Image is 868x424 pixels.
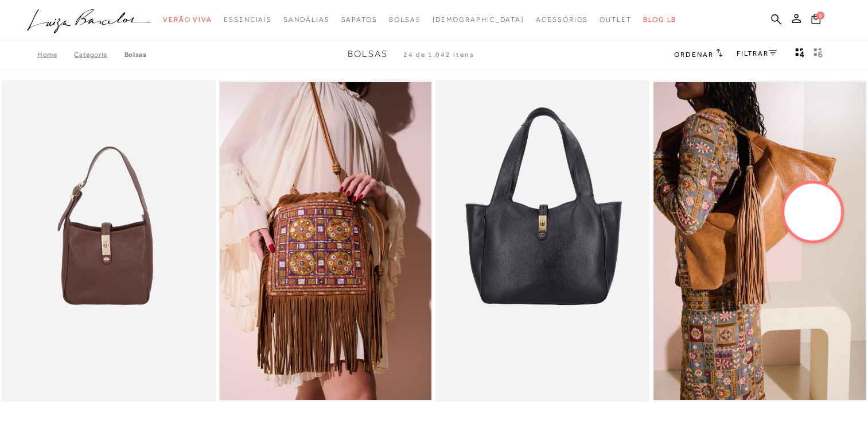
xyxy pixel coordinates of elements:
a: Categoria [74,51,124,59]
a: noSubCategoriesText [432,9,524,30]
a: Bolsas [124,51,147,59]
span: Verão Viva [163,16,212,24]
span: Essenciais [224,16,272,24]
span: Ordenar [674,51,713,59]
a: categoryNavScreenReaderText [224,9,272,30]
a: BOLSA MÉDIA EM COURO PRETO COM FECHO DOURADO BOLSA MÉDIA EM COURO PRETO COM FECHO DOURADO [437,82,648,400]
a: categoryNavScreenReaderText [600,9,632,30]
img: BOLSA MÉDIA CARAMELO EM COURO COM APLICAÇÃO DE FRANJAS E ALÇA TRAMADA [653,82,865,400]
button: 0 [808,13,824,28]
img: BOLSA MÉDIA EM COURO PRETO COM FECHO DOURADO [437,82,648,400]
span: BLOG LB [643,16,676,24]
a: BLOG LB [643,9,676,30]
a: BOLSA PEQUENA EM CAMURÇA CARAMELO COM BORDADO E FRANJAS BOLSA PEQUENA EM CAMURÇA CARAMELO COM BOR... [220,82,431,400]
a: categoryNavScreenReaderText [341,9,377,30]
img: BOLSA PEQUENA EM CAMURÇA CARAMELO COM BORDADO E FRANJAS [220,82,431,400]
a: FILTRAR [737,49,777,57]
a: categoryNavScreenReaderText [389,9,421,30]
span: 24 de 1.042 itens [403,51,474,59]
a: categoryNavScreenReaderText [163,9,212,30]
a: BOLSA PEQUENA EM COURO CAFÉ COM FECHO DOURADO E ALÇA REGULÁVEL BOLSA PEQUENA EM COURO CAFÉ COM FE... [3,82,215,400]
span: Bolsas [389,16,421,24]
span: Sapatos [341,16,377,24]
span: Acessórios [536,16,588,24]
a: BOLSA MÉDIA CARAMELO EM COURO COM APLICAÇÃO DE FRANJAS E ALÇA TRAMADA BOLSA MÉDIA CARAMELO EM COU... [653,82,865,400]
span: Sandálias [283,16,329,24]
img: BOLSA PEQUENA EM COURO CAFÉ COM FECHO DOURADO E ALÇA REGULÁVEL [3,82,215,400]
span: Bolsas [348,49,388,59]
span: Outlet [600,16,632,24]
button: Mostrar 4 produtos por linha [792,47,808,62]
a: Home [37,51,74,59]
button: gridText6Desc [810,47,826,62]
span: 0 [816,11,824,20]
span: [DEMOGRAPHIC_DATA] [432,16,524,24]
a: categoryNavScreenReaderText [283,9,329,30]
a: categoryNavScreenReaderText [536,9,588,30]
